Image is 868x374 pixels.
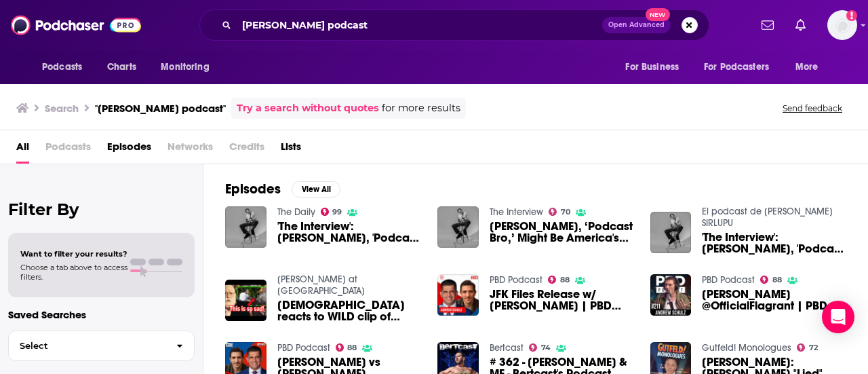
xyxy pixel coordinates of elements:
[786,54,835,80] button: open menu
[16,136,29,164] a: All
[809,345,818,351] span: 72
[277,342,330,354] a: PBD Podcast
[225,280,267,321] img: Rabbi reacts to WILD clip of Divorce Lawyer on Andrew Schulz podcast
[151,54,226,80] button: open menu
[336,343,357,352] a: 88
[756,14,779,37] a: Show notifications dropdown
[695,54,789,80] button: open menu
[646,8,670,21] span: New
[8,200,195,219] h2: Filter By
[237,14,602,36] input: Search podcasts, credits, & more...
[822,301,854,333] div: Open Intercom Messenger
[704,58,769,77] span: For Podcasters
[8,308,195,321] p: Saved Searches
[827,10,857,40] img: User Profile
[797,343,818,352] a: 72
[772,277,782,283] span: 88
[277,206,315,218] a: The Daily
[107,136,151,164] a: Episodes
[225,181,281,198] h2: Episodes
[277,299,422,322] a: Rabbi reacts to WILD clip of Divorce Lawyer on Andrew Schulz podcast
[45,136,91,164] span: Podcasts
[292,181,340,198] button: View All
[225,206,267,248] img: 'The Interview': Andrew Schulz, 'Podcast Bro,' Might Be America's Foremost Political Journalist
[602,17,671,33] button: Open AdvancedNew
[237,100,379,116] a: Try a search without quotes
[702,288,846,312] a: Andrew Schulz @OfficialFlagrant | PBD Podcast | Ep. 211
[9,341,165,350] span: Select
[382,100,460,116] span: for more results
[490,342,524,354] a: Bertcast
[437,274,479,316] img: JFK Files Release w/ Andrew Schulz | PBD Podcast | Ep. 563
[650,274,692,316] img: Andrew Schulz @OfficialFlagrant | PBD Podcast | Ep. 211
[702,206,833,229] a: El podcast de NERY AGURTO SIRLUPU
[225,181,340,198] a: EpisodesView All
[490,221,634,244] span: [PERSON_NAME], ‘Podcast Bro,’ Might Be America's Foremost Political Journalist
[608,22,665,29] span: Open Advanced
[229,136,264,164] span: Credits
[616,54,696,80] button: open menu
[332,209,342,215] span: 99
[541,345,551,351] span: 74
[98,54,144,80] a: Charts
[490,274,542,286] a: PBD Podcast
[277,221,422,244] a: 'The Interview': Andrew Schulz, 'Podcast Bro,' Might Be America's Foremost Political Journalist
[20,263,127,282] span: Choose a tab above to access filters.
[790,14,811,37] a: Show notifications dropdown
[827,10,857,40] button: Show profile menu
[107,58,136,77] span: Charts
[702,274,755,286] a: PBD Podcast
[702,342,791,354] a: Gutfeld! Monologues
[277,221,422,244] span: 'The Interview': [PERSON_NAME], 'Podcast Bro,' Might Be America's Foremost Political Journalist
[548,276,570,284] a: 88
[42,58,82,77] span: Podcasts
[560,277,570,283] span: 88
[161,58,209,77] span: Monitoring
[702,288,846,312] span: [PERSON_NAME] @OfficialFlagrant | PBD Podcast | Ep. 211
[760,276,782,284] a: 88
[490,206,543,218] a: The Interview
[277,299,422,322] span: [DEMOGRAPHIC_DATA] reacts to WILD clip of Divorce Lawyer on [PERSON_NAME] podcast
[490,288,634,312] a: JFK Files Release w/ Andrew Schulz | PBD Podcast | Ep. 563
[490,288,634,312] span: JFK Files Release w/ [PERSON_NAME] | PBD Podcast | Ep. 563
[33,54,100,80] button: open menu
[795,58,818,77] span: More
[490,221,634,244] a: Andrew Schulz, ‘Podcast Bro,’ Might Be America's Foremost Political Journalist
[8,331,195,361] button: Select
[347,345,357,351] span: 88
[199,10,709,41] div: Search podcasts, credits, & more...
[650,212,692,253] img: 'The Interview': Andrew Schulz, 'Podcast Bro,' Might Be America's Foremost Political Journalist
[20,249,127,259] span: Want to filter your results?
[45,102,79,115] h3: Search
[778,102,846,114] button: Send feedback
[95,102,226,115] h3: "[PERSON_NAME] podcast"
[846,10,857,21] svg: Add a profile image
[561,209,570,215] span: 70
[529,343,551,352] a: 74
[549,208,570,216] a: 70
[277,274,365,297] a: Rabbi Simon Jacobson at Meaningful Life Center
[11,12,141,38] img: Podchaser - Follow, Share and Rate Podcasts
[827,10,857,40] span: Logged in as jillsiegel
[625,58,679,77] span: For Business
[321,208,342,216] a: 99
[281,136,301,164] a: Lists
[437,206,479,248] img: Andrew Schulz, ‘Podcast Bro,’ Might Be America's Foremost Political Journalist
[702,231,846,255] a: 'The Interview': Andrew Schulz, 'Podcast Bro,' Might Be America's Foremost Political Journalist
[702,231,846,255] span: 'The Interview': [PERSON_NAME], 'Podcast Bro,' Might Be America's Foremost Political Journalist
[167,136,213,164] span: Networks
